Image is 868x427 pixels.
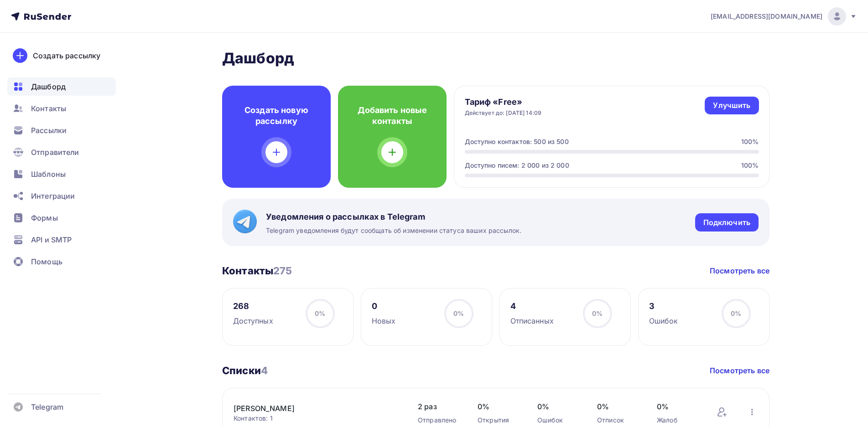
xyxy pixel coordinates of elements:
[372,301,396,312] div: 0
[510,301,554,312] div: 4
[237,105,316,127] h4: Создать новую рассылку
[710,365,769,376] a: Посмотреть все
[418,401,459,412] span: 2 раз
[233,301,273,312] div: 268
[465,97,542,108] h4: Тариф «Free»
[7,209,116,227] a: Формы
[31,190,75,201] span: Интеграции
[478,401,519,412] span: 0%
[741,137,759,146] div: 100%
[31,103,66,114] span: Контакты
[711,7,857,26] a: [EMAIL_ADDRESS][DOMAIN_NAME]
[7,99,116,118] a: Контакты
[731,309,741,317] span: 0%
[465,137,569,146] div: Доступно контактов: 500 из 500
[31,125,67,136] span: Рассылки
[465,161,569,170] div: Доступно писем: 2 000 из 2 000
[710,265,769,276] a: Посмотреть все
[372,315,396,326] div: Новых
[597,401,639,412] span: 0%
[649,315,678,326] div: Ошибок
[478,416,519,425] div: Открытия
[222,49,769,67] h2: Дашборд
[31,212,58,223] span: Формы
[7,121,116,139] a: Рассылки
[649,301,678,312] div: 3
[222,364,268,377] h3: Списки
[353,105,432,127] h4: Добавить новые контакты
[657,401,698,412] span: 0%
[741,161,759,170] div: 100%
[31,147,79,158] span: Отправители
[418,416,459,425] div: Отправлено
[7,143,116,161] a: Отправители
[233,315,273,326] div: Доступных
[31,234,72,245] span: API и SMTP
[234,403,389,414] a: [PERSON_NAME]
[510,315,554,326] div: Отписанных
[234,414,400,423] div: Контактов: 1
[537,416,579,425] div: Ошибок
[31,81,66,92] span: Дашборд
[31,256,62,267] span: Помощь
[222,264,292,277] h3: Контакты
[537,401,579,412] span: 0%
[711,12,822,21] span: [EMAIL_ADDRESS][DOMAIN_NAME]
[261,365,268,376] span: 4
[453,309,464,317] span: 0%
[31,401,63,412] span: Telegram
[713,100,750,111] div: Улучшить
[315,309,325,317] span: 0%
[266,226,521,235] span: Telegram уведомления будут сообщать об изменении статуса ваших рассылок.
[703,217,750,228] div: Подключить
[273,265,292,277] span: 275
[592,309,603,317] span: 0%
[465,109,542,117] div: Действует до: [DATE] 14:09
[33,50,100,61] div: Создать рассылку
[31,169,66,180] span: Шаблоны
[657,416,698,425] div: Жалоб
[7,165,116,183] a: Шаблоны
[597,416,639,425] div: Отписок
[266,211,521,222] span: Уведомления о рассылках в Telegram
[7,77,116,96] a: Дашборд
